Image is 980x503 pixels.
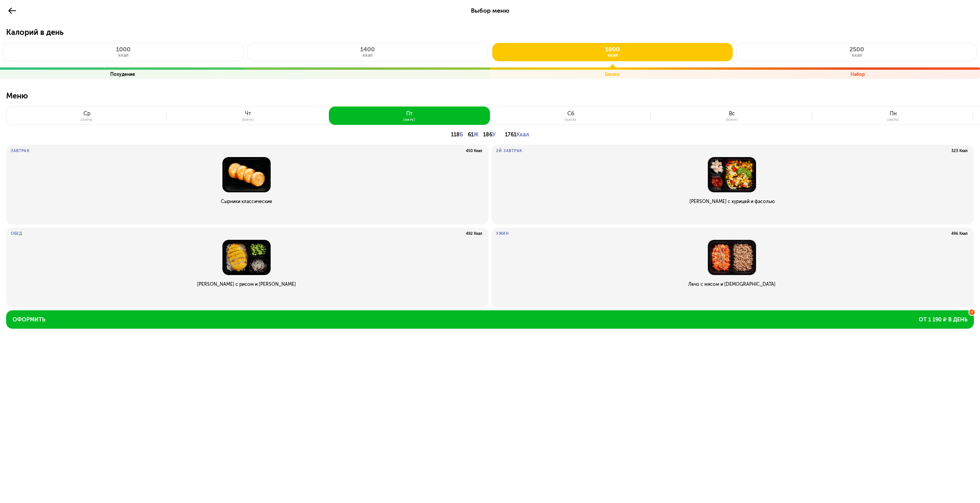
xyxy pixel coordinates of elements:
[6,28,974,43] p: Калорий в день
[605,46,620,53] span: 1800
[951,149,968,153] p: 323 Ккал
[726,118,738,121] div: [DATE]
[6,91,974,106] p: Меню
[6,106,167,125] button: ср[DATE]
[887,118,899,121] div: [DATE]
[471,7,510,14] span: Выбор меню
[11,157,482,192] img: Сырники классические
[496,149,522,153] p: 2й завтрак
[245,111,251,117] div: чт
[167,106,328,125] button: чт[DATE]
[492,131,496,138] span: У
[11,240,482,275] img: Кацудон с рисом и эдамаме
[403,118,415,121] div: [DATE]
[605,71,620,77] p: Баланс
[468,129,479,140] p: 61
[737,43,977,61] button: 2500ккал
[852,52,862,58] span: ккал
[505,129,529,140] p: 1761
[890,111,897,117] div: пн
[496,198,968,205] p: [PERSON_NAME] с курицей и фасолью
[496,157,968,192] img: Салат с курицей и фасолью
[729,111,735,117] div: вс
[247,43,488,61] button: 1400ккал
[496,240,968,275] img: Лечо с мясом и гречкой
[110,71,135,77] p: Похудение
[11,198,482,205] p: Сырники классические
[11,149,29,153] p: Завтрак
[81,118,93,121] div: [DATE]
[466,149,482,153] p: 450 Ккал
[474,131,479,138] span: Ж
[451,129,463,140] p: 118
[466,231,482,236] p: 492 Ккал
[492,43,733,61] button: 1800ккал
[6,310,974,329] button: Оформитьот 1 190 ₽ в день
[483,129,496,140] p: 186
[360,46,375,53] span: 1400
[242,118,254,121] div: [DATE]
[11,281,482,287] p: [PERSON_NAME] с рисом и [PERSON_NAME]
[118,52,129,58] span: ккал
[516,131,529,138] span: Ккал
[83,111,90,117] div: ср
[490,106,651,125] button: сб[DATE]
[363,52,373,58] span: ккал
[565,118,577,121] div: [DATE]
[608,52,618,58] span: ккал
[11,231,22,236] p: Обед
[496,281,968,287] p: Лечо с мясом и [DEMOGRAPHIC_DATA]
[567,111,574,117] div: сб
[919,316,967,324] span: от 1 190 ₽ в день
[496,231,509,236] p: Ужин
[460,131,463,138] span: Б
[651,106,812,125] button: вс[DATE]
[951,231,968,236] p: 496 Ккал
[813,106,974,125] button: пн[DATE]
[849,46,864,53] span: 2500
[329,106,490,125] button: пт[DATE]
[406,111,413,117] div: пт
[116,46,131,53] span: 1000
[3,43,243,61] button: 1000ккал
[851,71,865,77] p: Набор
